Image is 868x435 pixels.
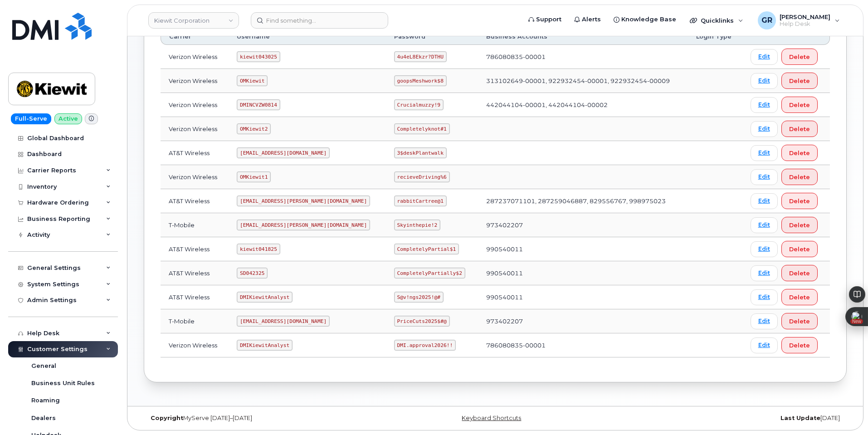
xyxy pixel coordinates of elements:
code: SD042325 [237,268,268,279]
input: Find something... [251,12,388,29]
td: Verizon Wireless [161,45,229,69]
td: Verizon Wireless [161,117,229,141]
span: Delete [789,197,810,205]
a: Kiewit Corporation [148,12,239,29]
code: OMKiewit1 [237,171,271,182]
td: AT&T Wireless [161,141,229,165]
code: DMIKiewitAnalyst [237,340,293,351]
a: Alerts [568,10,607,29]
button: Delete [781,97,818,113]
code: OMKiewit2 [237,123,271,134]
code: DMIKiewitAnalyst [237,292,293,303]
a: Edit [751,265,778,281]
button: Delete [781,217,818,233]
td: AT&T Wireless [161,189,229,213]
a: Edit [751,121,778,137]
th: Business Accounts [478,29,688,45]
a: Edit [751,337,778,353]
span: Delete [789,341,810,350]
a: Keyboard Shortcuts [462,415,521,421]
a: Edit [751,169,778,185]
span: Delete [789,221,810,230]
span: Quicklinks [701,17,734,24]
code: [EMAIL_ADDRESS][PERSON_NAME][DOMAIN_NAME] [237,196,370,206]
a: Edit [751,193,778,209]
button: Delete [781,169,818,185]
td: 287237071101, 287259046887, 829556767, 998975023 [478,189,688,213]
td: T-Mobile [161,309,229,333]
code: Crucialmuzzy!9 [394,99,444,110]
td: 990540011 [478,285,688,309]
iframe: Messenger Launcher [829,396,861,428]
a: Edit [751,73,778,89]
span: Delete [789,317,810,326]
div: Quicklinks [683,11,750,29]
td: AT&T Wireless [161,261,229,285]
span: Delete [789,101,810,109]
td: 990540011 [478,237,688,261]
th: Username [229,29,386,45]
div: Gabriel Rains [751,11,846,29]
span: Help Desk [780,20,830,28]
a: Support [522,10,568,29]
strong: Last Update [780,415,820,421]
button: Delete [781,145,818,161]
code: 4u4eL8Ekzr?DTHU [394,51,447,62]
code: DMINCVZW0814 [237,99,280,110]
td: AT&T Wireless [161,237,229,261]
span: Delete [789,53,810,61]
code: recieveDriving%6 [394,171,450,182]
td: Verizon Wireless [161,333,229,357]
code: CompletelyPartial$1 [394,244,459,254]
span: Delete [789,269,810,278]
code: [EMAIL_ADDRESS][PERSON_NAME][DOMAIN_NAME] [237,220,370,230]
th: Login Type [688,29,742,45]
div: MyServe [DATE]–[DATE] [144,415,378,422]
code: Completelyknot#1 [394,123,450,134]
td: 973402207 [478,309,688,333]
span: GR [761,15,772,26]
code: [EMAIL_ADDRESS][DOMAIN_NAME] [237,316,330,327]
code: kiewit041825 [237,244,280,254]
button: Delete [781,241,818,257]
button: Delete [781,265,818,281]
code: 3$deskPlantwalk [394,147,447,158]
td: AT&T Wireless [161,285,229,309]
span: Delete [789,293,810,302]
button: Delete [781,121,818,137]
span: [PERSON_NAME] [780,13,830,20]
th: Carrier [161,29,229,45]
a: Knowledge Base [607,10,683,29]
th: Password [386,29,478,45]
td: Verizon Wireless [161,93,229,117]
div: [DATE] [612,415,847,422]
code: [EMAIL_ADDRESS][DOMAIN_NAME] [237,147,330,158]
button: Delete [781,313,818,329]
a: Edit [751,49,778,65]
a: Edit [751,145,778,161]
td: 973402207 [478,213,688,237]
span: Knowledge Base [621,15,676,24]
code: goopsMeshwork$8 [394,75,447,86]
a: Edit [751,289,778,305]
td: 442044104-00001, 442044104-00002 [478,93,688,117]
code: CompletelyPartially$2 [394,268,465,279]
a: Edit [751,97,778,113]
td: 786080835-00001 [478,45,688,69]
span: Delete [789,173,810,181]
td: 313102649-00001, 922932454-00001, 922932454-00009 [478,69,688,93]
a: Edit [751,313,778,329]
span: Delete [789,149,810,157]
code: PriceCuts2025$#@ [394,316,450,327]
td: 786080835-00001 [478,333,688,357]
a: Edit [751,241,778,257]
span: Alerts [582,15,601,24]
td: Verizon Wireless [161,69,229,93]
code: Skyinthepie!2 [394,220,440,230]
button: Delete [781,49,818,65]
strong: Copyright [151,415,183,421]
span: Delete [789,245,810,254]
button: Delete [781,289,818,305]
span: Delete [789,77,810,85]
td: 990540011 [478,261,688,285]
